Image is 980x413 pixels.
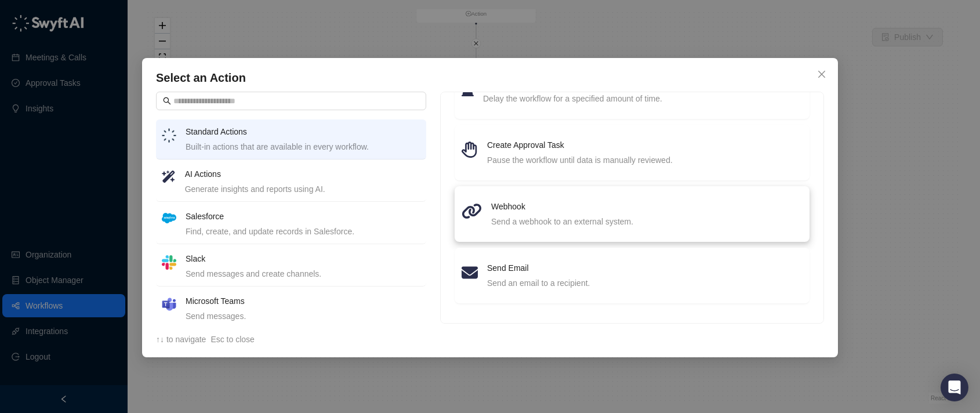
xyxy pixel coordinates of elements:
[210,335,254,344] span: Esc to close
[186,267,420,280] div: Send messages and create channels.
[186,310,420,323] div: Send messages.
[812,65,831,84] button: Close
[186,140,420,153] div: Built-in actions that are available in every workflow.
[487,139,803,151] h4: Create Approval Task
[817,70,826,79] span: close
[186,295,420,307] h4: Microsoft Teams
[185,183,420,195] div: Generate insights and reports using AI.
[156,335,206,344] span: ↑↓ to navigate
[162,213,176,223] img: salesforce-ChMvK6Xa.png
[487,262,803,274] h4: Send Email
[163,97,171,105] span: search
[162,128,176,143] img: logo-small-inverted-DW8HDUn_.png
[156,70,824,86] h4: Select an Action
[491,215,803,228] div: Send a webhook to an external system.
[186,225,420,238] div: Find, create, and update records in Salesforce.
[491,200,803,213] h4: Webhook
[185,168,420,180] h4: AI Actions
[483,92,803,105] div: Delay the workflow for a specified amount of time.
[162,298,176,311] img: microsoft-teams-BZ5xE2bQ.png
[186,252,420,265] h4: Slack
[186,210,420,223] h4: Salesforce
[941,374,968,401] div: Open Intercom Messenger
[487,154,803,166] div: Pause the workflow until data is manually reviewed.
[186,125,420,138] h4: Standard Actions
[162,255,176,270] img: slack-Cn3INd-T.png
[487,277,803,289] div: Send an email to a recipient.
